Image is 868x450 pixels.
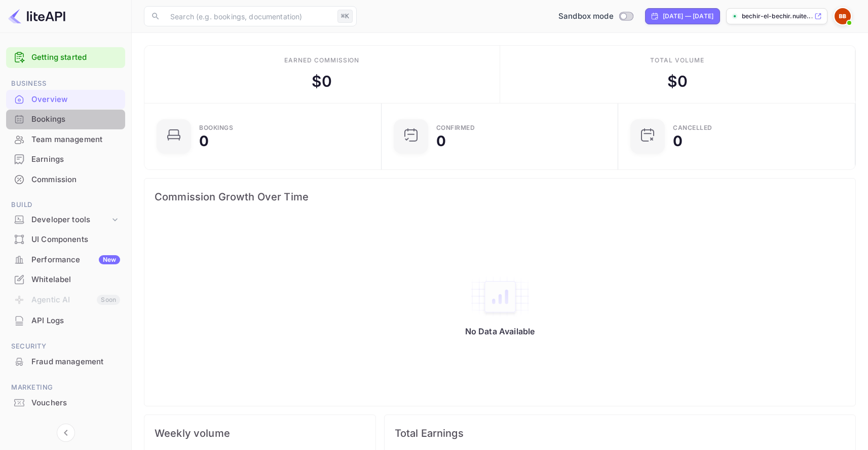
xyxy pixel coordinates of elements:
div: Whitelabel [31,274,120,286]
div: Fraud management [6,352,125,372]
div: Overview [6,90,125,110]
a: Bookings [6,110,125,128]
span: Marketing [6,382,125,393]
a: UI Components [6,230,125,249]
div: API Logs [6,311,125,331]
a: PerformanceNew [6,250,125,269]
a: Getting started [31,52,120,63]
img: empty-state-table2.svg [470,275,531,318]
div: 0 [199,134,209,148]
div: Earnings [6,150,125,169]
div: API Logs [31,315,120,327]
a: Vouchers [6,393,125,412]
div: Earnings [31,154,120,165]
span: Build [6,199,125,211]
div: $ 0 [667,70,688,93]
div: UI Components [6,230,125,250]
img: LiteAPI logo [8,8,65,24]
div: CANCELLED [673,125,712,131]
div: Team management [31,134,120,146]
div: Vouchers [6,393,125,413]
div: PerformanceNew [6,250,125,270]
div: New [99,255,120,264]
span: Weekly volume [155,425,365,441]
div: $ 0 [312,70,332,93]
a: API Logs [6,311,125,330]
span: Commission Growth Over Time [155,189,845,205]
span: Sandbox mode [558,11,614,22]
a: Overview [6,90,125,109]
div: Click to change the date range period [645,8,720,24]
div: Switch to Production mode [554,11,637,22]
p: bechir-el-bechir.nuite... [742,12,812,21]
div: Developer tools [6,211,125,229]
div: Team management [6,130,125,150]
div: 0 [436,134,446,148]
div: Overview [31,94,120,106]
div: Commission [6,170,125,190]
div: ⌘K [337,10,353,23]
div: Bookings [6,110,125,129]
div: Total volume [650,56,704,65]
a: Earnings [6,150,125,168]
div: Earned commission [284,56,359,65]
input: Search (e.g. bookings, documentation) [164,6,333,26]
p: No Data Available [465,326,535,336]
button: Collapse navigation [57,424,75,442]
div: Performance [31,254,120,266]
div: Whitelabel [6,270,125,290]
div: Fraud management [31,356,120,368]
div: Confirmed [436,125,475,131]
img: Bechir El Bechir [835,8,851,24]
a: Team management [6,130,125,149]
a: Fraud management [6,352,125,371]
a: Commission [6,170,125,189]
div: Vouchers [31,397,120,409]
span: Security [6,341,125,352]
div: 0 [673,134,683,148]
div: Getting started [6,47,125,68]
div: Bookings [199,125,233,131]
a: Whitelabel [6,270,125,289]
div: Developer tools [31,214,110,226]
span: Business [6,78,125,89]
div: UI Components [31,234,120,246]
div: [DATE] — [DATE] [663,12,713,21]
span: Total Earnings [395,425,845,441]
div: Bookings [31,114,120,125]
div: Commission [31,174,120,186]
